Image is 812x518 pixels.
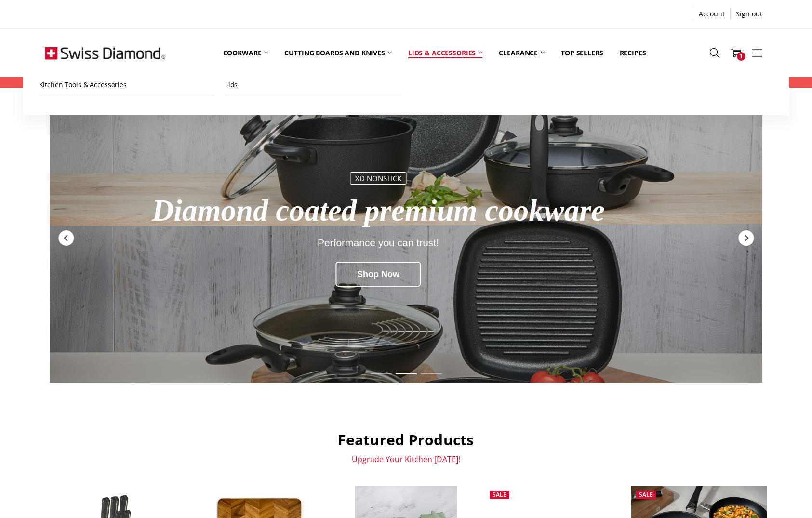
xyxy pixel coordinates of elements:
div: Next [737,229,755,247]
a: Recipes [612,31,654,74]
a: Cutting boards and knives [276,31,400,74]
div: Diamond coated premium cookware [110,194,646,227]
a: 1 [725,41,746,65]
a: Account [693,7,730,21]
h2: Featured Products [45,431,768,449]
span: 1 [737,52,745,61]
a: Sign out [731,7,768,21]
span: Sale [639,491,653,499]
a: Redirect to https://swissdiamond.com.au/cookware/shop-by-collection/xd-nonstick// [50,93,762,383]
div: Shop Now [335,262,421,287]
div: Slide 2 of 5 [369,368,394,380]
p: Upgrade Your Kitchen [DATE]! [45,454,768,464]
img: Free Shipping On Every Order [45,29,165,77]
span: Sale [493,491,506,499]
div: Slide 3 of 5 [394,368,419,380]
div: XD nonstick [350,173,406,185]
div: Previous [57,229,75,247]
a: Top Sellers [553,31,611,74]
a: Clearance [491,31,553,74]
div: Performance you can trust! [110,237,646,248]
a: Cookware [215,31,277,74]
a: Lids & Accessories [400,31,491,74]
div: Slide 4 of 5 [419,368,444,380]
